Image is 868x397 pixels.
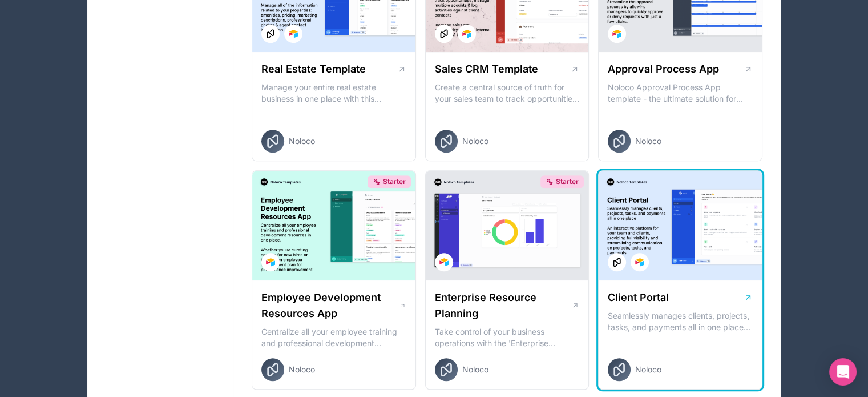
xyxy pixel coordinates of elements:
[608,290,669,306] h1: Client Portal
[462,364,488,375] span: Noloco
[462,135,488,147] span: Noloco
[829,358,857,386] div: Open Intercom Messenger
[439,258,449,267] img: Airtable Logo
[435,61,538,77] h1: Sales CRM Template
[435,82,580,105] p: Create a central source of truth for your sales team to track opportunities, manage multiple acco...
[261,82,406,105] p: Manage your entire real estate business in one place with this comprehensive real estate transact...
[261,61,366,77] h1: Real Estate Template
[289,364,315,375] span: Noloco
[635,258,644,267] img: Airtable Logo
[608,61,719,77] h1: Approval Process App
[608,310,753,333] p: Seamlessly manages clients, projects, tasks, and payments all in one place An interactive platfor...
[612,29,621,38] img: Airtable Logo
[435,326,580,349] p: Take control of your business operations with the 'Enterprise Resource Planning' template. This c...
[635,364,661,375] span: Noloco
[556,177,579,186] span: Starter
[289,135,315,147] span: Noloco
[462,29,471,38] img: Airtable Logo
[435,290,571,322] h1: Enterprise Resource Planning
[266,258,275,267] img: Airtable Logo
[635,135,661,147] span: Noloco
[289,29,298,38] img: Airtable Logo
[261,290,399,322] h1: Employee Development Resources App
[261,326,406,349] p: Centralize all your employee training and professional development resources in one place. Whethe...
[383,177,406,186] span: Starter
[608,82,753,105] p: Noloco Approval Process App template - the ultimate solution for managing your employee's time of...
